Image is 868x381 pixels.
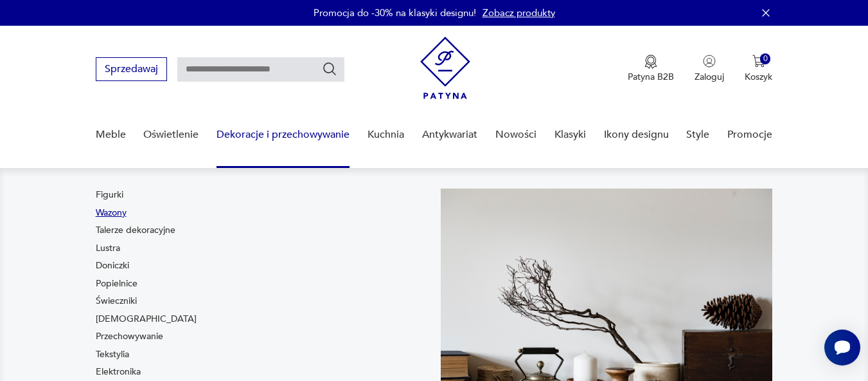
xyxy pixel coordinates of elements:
[96,57,167,81] button: Sprzedawaj
[96,330,163,343] a: Przechowywanie
[96,207,127,219] a: Wazony
[695,71,724,83] p: Zaloguj
[495,110,536,160] a: Nowości
[96,66,167,75] a: Sprzedawaj
[628,55,674,83] button: Patyna B2B
[824,330,860,366] iframe: Smartsupp widget button
[745,71,772,83] p: Koszyk
[96,366,141,378] a: Elektronika
[96,313,197,326] a: [DEMOGRAPHIC_DATA]
[314,6,476,19] p: Promocja do -30% na klasyki designu!
[628,71,674,83] p: Patyna B2B
[483,6,555,19] a: Zobacz produkty
[760,53,771,64] div: 0
[96,348,129,361] a: Tekstylia
[752,55,765,68] img: Ikona koszyka
[96,295,137,308] a: Świeczniki
[422,110,477,160] a: Antykwariat
[96,242,120,255] a: Lustra
[322,61,337,77] button: Szukaj
[727,110,772,160] a: Promocje
[703,55,716,68] img: Ikonka użytkownika
[695,55,724,83] button: Zaloguj
[96,110,126,160] a: Meble
[96,277,137,290] a: Popielnice
[604,110,669,160] a: Ikony designu
[745,55,772,83] button: 0Koszyk
[96,224,175,237] a: Talerze dekoracyjne
[686,110,709,160] a: Style
[96,189,123,201] a: Figurki
[628,55,674,83] a: Ikona medaluPatyna B2B
[143,110,199,160] a: Oświetlenie
[217,110,350,160] a: Dekoracje i przechowywanie
[96,259,129,272] a: Doniczki
[420,37,470,99] img: Patyna - sklep z meblami i dekoracjami vintage
[554,110,586,160] a: Klasyki
[644,55,657,69] img: Ikona medalu
[368,110,404,160] a: Kuchnia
